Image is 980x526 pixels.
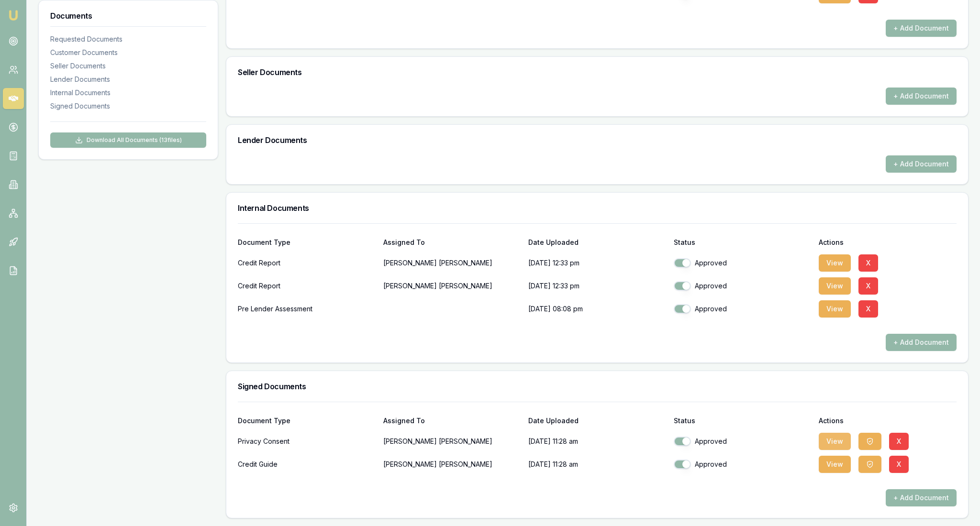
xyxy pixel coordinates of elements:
[858,254,878,272] button: X
[886,88,957,105] button: + Add Document
[528,276,666,296] p: [DATE] 12:33 pm
[819,417,957,424] div: Actions
[50,34,206,44] div: Requested Documents
[8,10,19,21] img: emu-icon-u.png
[528,432,666,451] p: [DATE] 11:28 am
[238,136,957,144] h3: Lender Documents
[238,253,376,273] div: Credit Report
[383,417,521,424] div: Assigned To
[886,20,957,37] button: + Add Document
[383,276,521,296] p: [PERSON_NAME] [PERSON_NAME]
[889,456,909,473] button: X
[528,239,666,246] div: Date Uploaded
[238,417,376,424] div: Document Type
[528,299,666,318] p: [DATE] 08:08 pm
[383,253,521,273] p: [PERSON_NAME] [PERSON_NAME]
[528,417,666,424] div: Date Uploaded
[886,334,957,351] button: + Add Document
[819,277,851,295] button: View
[383,432,521,451] p: [PERSON_NAME] [PERSON_NAME]
[674,437,812,446] div: Approved
[50,132,206,148] button: Download All Documents (13files)
[674,417,812,424] div: Status
[238,432,376,451] div: Privacy Consent
[50,48,206,57] div: Customer Documents
[50,88,206,98] div: Internal Documents
[50,101,206,111] div: Signed Documents
[819,254,851,272] button: View
[858,300,878,318] button: X
[858,277,878,295] button: X
[528,253,666,273] p: [DATE] 12:33 pm
[238,68,957,76] h3: Seller Documents
[238,204,957,212] h3: Internal Documents
[674,304,812,314] div: Approved
[819,300,851,318] button: View
[819,456,851,473] button: View
[886,489,957,506] button: + Add Document
[674,239,812,246] div: Status
[674,258,812,268] div: Approved
[383,455,521,474] p: [PERSON_NAME] [PERSON_NAME]
[238,383,957,390] h3: Signed Documents
[383,239,521,246] div: Assigned To
[528,455,666,474] p: [DATE] 11:28 am
[889,433,909,450] button: X
[674,460,812,469] div: Approved
[50,75,206,84] div: Lender Documents
[886,155,957,173] button: + Add Document
[819,433,851,450] button: View
[50,12,206,20] h3: Documents
[238,299,376,318] div: Pre Lender Assessment
[674,281,812,291] div: Approved
[238,239,376,246] div: Document Type
[50,61,206,71] div: Seller Documents
[819,239,957,246] div: Actions
[238,276,376,296] div: Credit Report
[238,455,376,474] div: Credit Guide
